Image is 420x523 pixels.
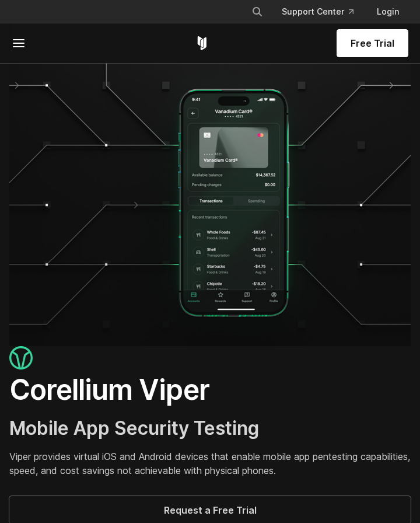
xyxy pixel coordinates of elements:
[9,417,259,440] span: Mobile App Security Testing
[9,449,411,477] p: Viper provides virtual iOS and Android devices that enable mobile app pentesting capabilities, sp...
[337,29,408,57] a: Free Trial
[351,36,394,50] span: Free Trial
[242,1,408,22] div: Navigation Menu
[9,372,411,407] h1: Corellium Viper
[23,503,397,517] span: Request a Free Trial
[272,1,363,22] a: Support Center
[367,1,408,22] a: Login
[195,36,209,50] a: Corellium Home
[9,61,411,346] img: viper_hero
[247,1,268,22] button: Search
[9,346,33,370] img: viper_icon_large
